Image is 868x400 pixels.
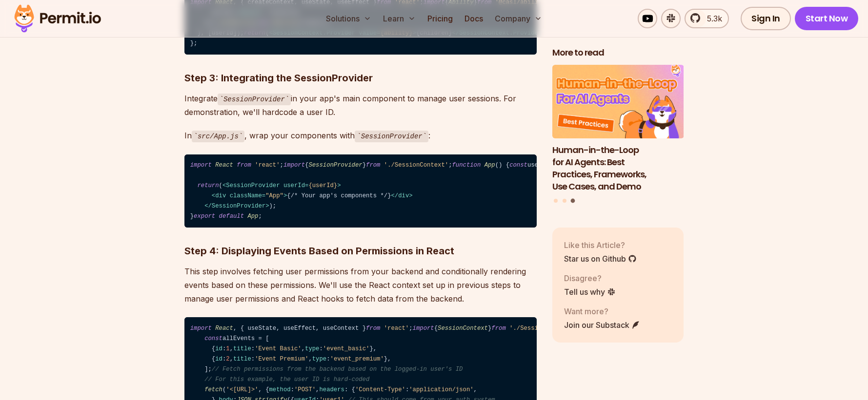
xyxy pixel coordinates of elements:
[552,144,684,192] h3: Human-in-the-Loop for AI Agents: Best Practices, Frameworks, Use Cases, and Demo
[237,162,251,169] span: from
[424,9,457,28] a: Pricing
[184,92,537,119] p: Integrate in your app's main component to manage user sessions. For demonstration, we'll hardcode...
[330,356,384,362] span: 'event_premium'
[491,9,546,28] button: Company
[571,199,575,203] button: Go to slide 3
[564,253,637,265] a: Star us on Github
[552,65,684,205] div: Posts
[355,131,428,142] code: SessionProvider
[366,325,380,332] span: from
[255,345,302,352] span: 'Event Basic'
[212,192,287,199] span: < = >
[226,356,229,362] span: 2
[226,182,280,189] span: SessionProvider
[190,182,413,210] span: {/* Your app's components */}
[564,286,616,298] a: Tell us why
[255,162,280,169] span: 'react'
[322,9,375,28] button: Solutions
[552,65,684,193] li: 3 of 3
[184,72,373,84] strong: Step 3: Integrating the SessionProvider
[269,386,291,393] span: method
[255,356,308,362] span: 'Event Premium'
[184,265,537,305] p: This step involves fetching user permissions from your backend and conditionally rendering events...
[319,386,344,393] span: headers
[204,376,369,383] span: // For this example, the user ID is hard-coded
[795,7,859,30] a: Start Now
[226,386,258,393] span: '<[URL]>'
[10,2,105,35] img: Permit logo
[509,162,527,169] span: const
[685,9,729,28] a: 5.3k
[741,7,791,30] a: Sign In
[218,94,291,105] code: SessionProvider
[552,65,684,139] img: Human-in-the-Loop for AI Agents: Best Practices, Frameworks, Use Cases, and Demo
[409,386,473,393] span: 'application/json'
[323,345,370,352] span: 'event_basic'
[438,325,488,332] span: SessionContext
[192,131,245,142] code: src/App.js
[564,239,637,251] p: Like this Article?
[452,162,481,169] span: function
[384,162,448,169] span: './SessionContext'
[230,192,262,199] span: className
[190,162,212,169] span: import
[204,203,269,210] span: </ >
[215,325,233,332] span: React
[484,162,495,169] span: App
[552,65,684,193] a: Human-in-the-Loop for AI Agents: Best Practices, Frameworks, Use Cases, and DemoHuman-in-the-Loop...
[204,386,222,393] span: fetch
[552,47,684,59] h2: More to read
[294,386,316,393] span: 'POST'
[366,162,380,169] span: from
[308,182,337,189] span: {userId}
[184,129,537,143] p: In , wrap your components with :
[247,213,258,220] span: App
[184,154,537,228] code: ; { } ; ( ) { userId = ; ( ); } ;
[194,213,215,220] span: export
[233,345,251,352] span: title
[219,213,244,220] span: default
[384,325,409,332] span: 'react'
[233,356,251,362] span: title
[308,162,362,169] span: SessionProvider
[283,182,305,189] span: userId
[215,345,222,352] span: id
[184,245,454,257] strong: Step 4: Displaying Events Based on Permissions in React
[554,199,558,203] button: Go to slide 1
[215,162,233,169] span: React
[215,356,222,362] span: id
[190,325,212,332] span: import
[222,182,341,189] span: < = >
[215,192,226,199] span: div
[312,356,326,362] span: type
[305,345,319,352] span: type
[283,162,305,169] span: import
[509,325,574,332] span: './SessionContext'
[413,325,434,332] span: import
[379,9,420,28] button: Learn
[701,13,722,24] span: 5.3k
[226,345,229,352] span: 1
[391,192,412,199] span: </ >
[563,199,566,203] button: Go to slide 2
[564,272,616,284] p: Disagree?
[265,192,283,199] span: "App"
[461,9,487,28] a: Docs
[355,386,405,393] span: 'Content-Type'
[491,325,505,332] span: from
[564,319,640,331] a: Join our Substack
[212,203,265,210] span: SessionProvider
[398,192,409,199] span: div
[564,305,640,317] p: Want more?
[204,335,222,342] span: const
[197,182,219,189] span: return
[212,366,463,373] span: // Fetch permissions from the backend based on the logged-in user's ID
